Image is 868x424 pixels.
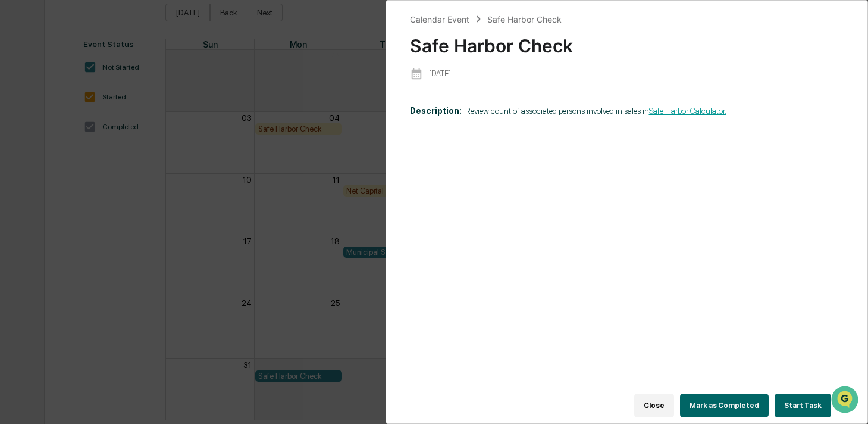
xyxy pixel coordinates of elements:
[40,91,195,103] div: Start new chat
[429,69,451,78] p: [DATE]
[410,14,469,24] div: Calendar Event
[202,95,217,109] button: Start new chat
[487,14,562,24] div: Safe Harbor Check
[24,150,77,162] span: Preclearance
[118,202,144,211] span: Pylon
[82,145,152,167] a: 🗄️Attestations
[775,394,831,417] button: Start Task
[7,145,82,167] a: 🖐️Preclearance
[634,394,674,417] button: Close
[98,150,148,162] span: Attestations
[31,54,196,67] input: Clear
[410,106,462,116] b: Description:
[12,174,21,183] div: 🔎
[465,106,726,116] span: Review count of associated persons involved in sales ​in
[84,201,144,211] a: Powered byPylon
[649,106,726,116] a: Safe Harbor Calculator.
[40,103,151,113] div: We're available if you need us!
[7,168,80,189] a: 🔎Data Lookup
[830,385,862,417] iframe: Open customer support
[410,26,844,57] div: Safe Harbor Check
[24,173,75,185] span: Data Lookup
[12,151,21,161] div: 🖐️
[12,25,217,44] p: How can we help?
[12,91,33,113] img: 1746055101610-c473b297-6a78-478c-a979-82029cc54cd1
[86,151,96,161] div: 🗄️
[680,394,769,417] button: Mark as Completed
